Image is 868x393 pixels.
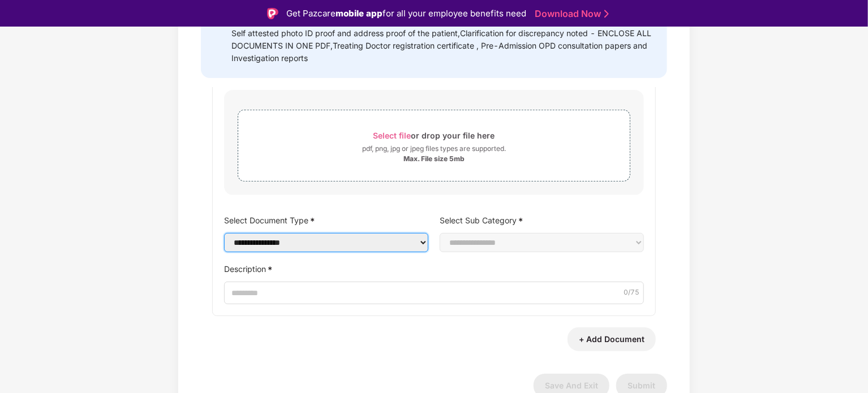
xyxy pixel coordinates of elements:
[286,7,526,20] div: Get Pazcare for all your employee benefits need
[238,119,630,172] span: Select fileor drop your file herepdf, png, jpg or jpeg files types are supported.Max. File size 5mb
[267,8,278,19] img: Logo
[224,261,644,277] label: Description
[628,381,656,390] span: Submit
[624,288,639,299] span: 0 /75
[373,128,495,143] div: or drop your file here
[224,212,428,228] label: Select Document Type
[373,131,411,140] span: Select file
[545,381,598,390] span: Save And Exit
[604,8,609,20] img: Stroke
[336,8,383,19] strong: mobile app
[440,212,644,228] label: Select Sub Category
[568,327,656,351] button: + Add Document
[403,154,465,163] div: Max. File size 5mb
[535,8,605,20] a: Download Now
[231,27,654,64] div: Self attested photo ID proof and address proof of the patient,Clarification for discrepancy noted...
[362,143,506,154] div: pdf, png, jpg or jpeg files types are supported.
